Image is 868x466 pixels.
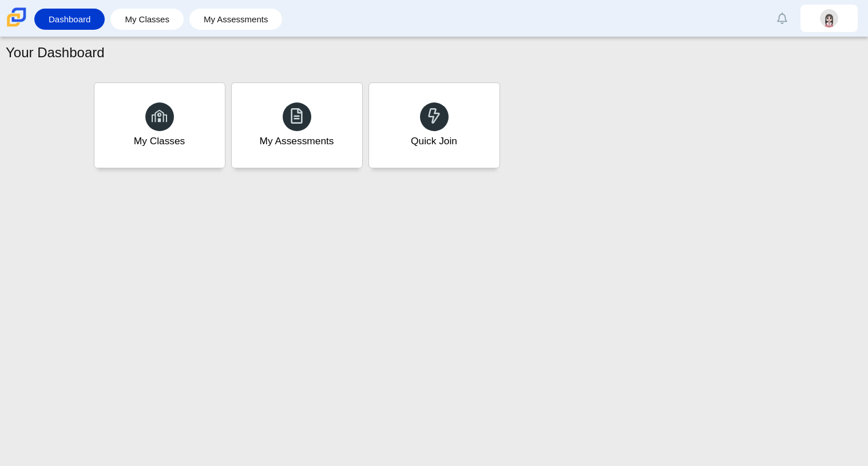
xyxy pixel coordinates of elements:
a: My Classes [116,9,178,30]
a: Alerts [770,6,795,31]
a: My Assessments [231,82,363,168]
div: My Assessments [260,134,334,148]
h1: Your Dashboard [6,43,105,62]
img: Carmen School of Science & Technology [5,5,29,29]
div: My Classes [134,134,185,148]
a: Dashboard [40,9,99,30]
img: andrew.torresmonte.mvqVCs [820,9,838,27]
a: Carmen School of Science & Technology [5,21,29,31]
a: My Classes [94,82,225,168]
a: andrew.torresmonte.mvqVCs [800,5,858,32]
a: My Assessments [195,9,277,30]
a: Quick Join [368,82,500,168]
div: Quick Join [411,134,457,148]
